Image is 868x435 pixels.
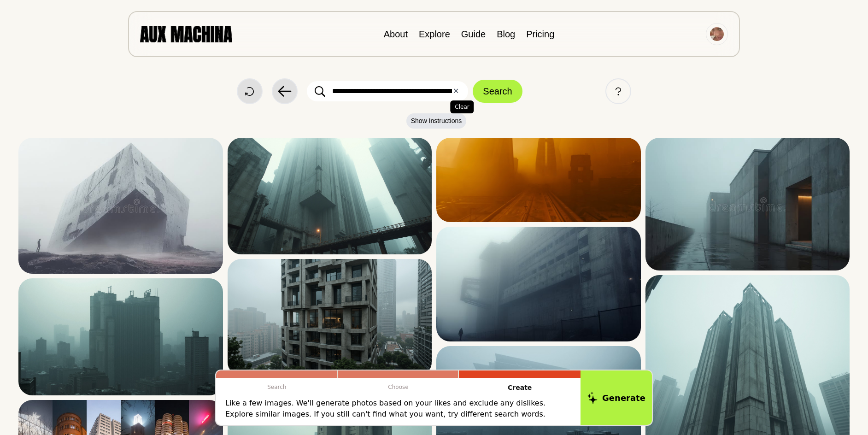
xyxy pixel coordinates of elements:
[453,86,459,97] button: ✕Clear
[140,26,232,42] img: AUX MACHINA
[436,138,641,222] img: Search result
[18,138,223,274] img: Search result
[710,27,724,41] img: Avatar
[18,278,223,395] img: Search result
[450,100,474,113] span: Clear
[473,80,522,103] button: Search
[225,398,571,420] p: Like a few images. We'll generate photos based on your likes and exclude any dislikes. Explore si...
[581,370,652,425] button: Generate
[228,259,432,376] img: Search result
[228,138,432,254] img: Search result
[419,29,450,39] a: Explore
[526,29,554,39] a: Pricing
[384,29,408,39] a: About
[216,378,338,396] p: Search
[338,378,459,396] p: Choose
[461,29,486,39] a: Guide
[497,29,515,39] a: Blog
[272,78,298,104] button: Back
[406,113,467,129] button: Show Instructions
[459,378,581,398] p: Create
[605,78,631,104] button: Help
[436,227,641,341] img: Search result
[645,138,850,270] img: Search result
